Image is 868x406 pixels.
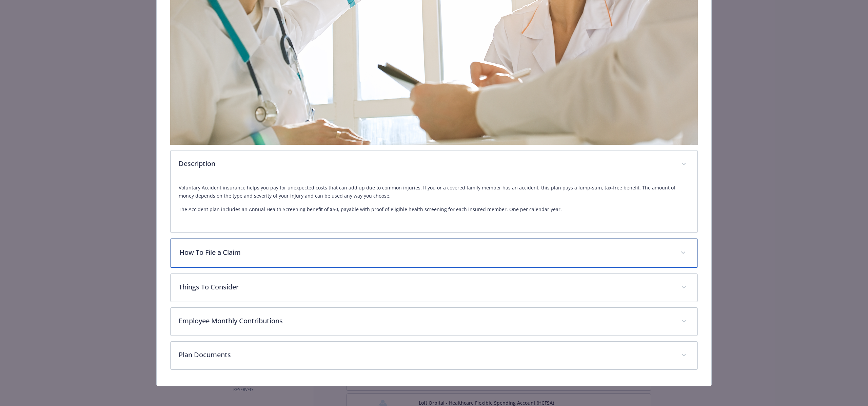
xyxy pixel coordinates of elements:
[179,316,673,326] p: Employee Monthly Contributions
[179,282,673,292] p: Things To Consider
[171,342,697,369] div: Plan Documents
[179,184,689,200] p: Voluntary Accident insurance helps you pay for unexpected costs that can add up due to common inj...
[179,247,672,258] p: How To File a Claim
[171,239,697,268] div: How To File a Claim
[179,159,673,169] p: Description
[179,205,689,214] p: The Accident plan includes an Annual Health Screening benefit of $50, payable with proof of eligi...
[171,274,697,302] div: Things To Consider
[171,150,697,178] div: Description
[171,178,697,232] div: Description
[171,308,697,336] div: Employee Monthly Contributions
[179,350,673,360] p: Plan Documents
